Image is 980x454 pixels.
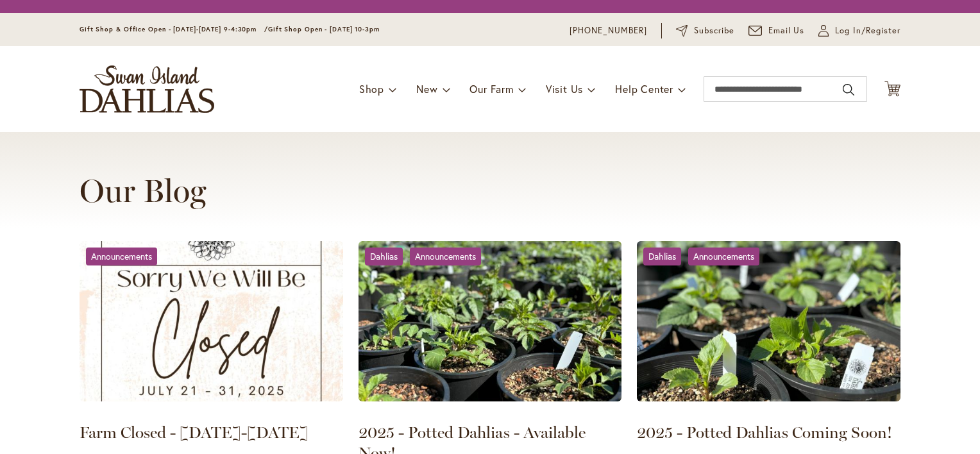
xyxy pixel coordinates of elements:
[570,24,647,37] a: [PHONE_NUMBER]
[86,248,157,265] a: Announcements
[818,24,900,37] a: Log In/Register
[768,24,805,37] span: Email Us
[365,248,487,265] div: &
[835,24,900,37] span: Log In/Register
[748,24,805,37] a: Email Us
[637,423,892,442] a: 2025 - Potted Dahlias Coming Soon!
[637,241,900,406] a: 2025 - Potted Dahlias Coming Soon!
[615,82,673,96] span: Help Center
[416,82,437,96] span: New
[365,248,403,265] a: Dahlias
[643,248,681,265] a: Dahlias
[688,248,759,265] a: Announcements
[80,241,343,401] img: Farm Closed - July 21-31, 2025
[469,82,513,96] span: Our Farm
[637,241,900,401] img: 2025 - Potted Dahlias Coming Soon!
[80,65,214,113] a: store logo
[546,82,583,96] span: Visit Us
[694,24,734,37] span: Subscribe
[80,25,268,33] span: Gift Shop & Office Open - [DATE]-[DATE] 9-4:30pm /
[843,80,854,100] button: Search
[410,248,481,265] a: Announcements
[268,25,380,33] span: Gift Shop Open - [DATE] 10-3pm
[80,241,343,406] a: Farm Closed - July 21-31, 2025
[676,24,734,37] a: Subscribe
[359,241,622,401] img: 2025 - Potted Dahlias - Available Now!
[643,248,766,265] div: &
[359,241,622,406] a: 2025 - Potted Dahlias - Available Now!
[80,172,900,210] h1: Our Blog
[80,423,308,442] a: Farm Closed - [DATE]-[DATE]
[359,82,384,96] span: Shop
